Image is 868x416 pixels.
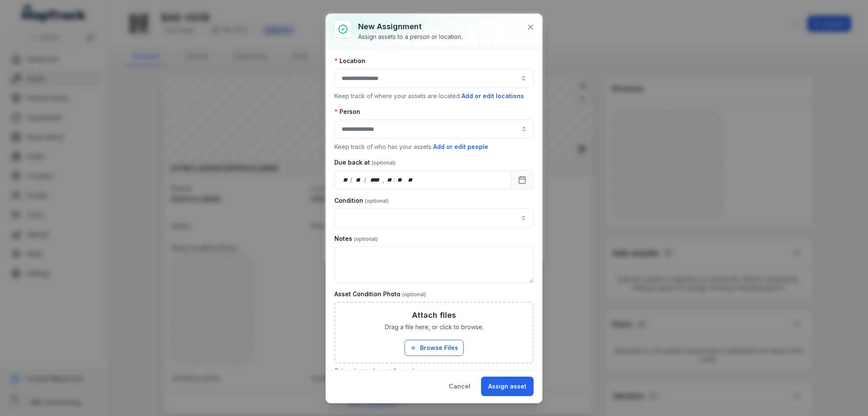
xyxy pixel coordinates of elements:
[334,196,389,205] label: Condition
[396,176,404,184] div: minute,
[334,119,534,139] input: assignment-add:person-label
[433,142,489,152] button: Add or edit people
[481,377,534,396] button: Assign asset
[334,158,395,167] label: Due back at
[385,323,484,331] span: Drag a file here, or click to browse.
[334,367,534,375] p: Take photo of asset & any damage
[461,91,524,101] button: Add or edit locations
[412,309,456,321] h3: Attach files
[406,176,415,184] div: am/pm,
[364,176,367,184] div: /
[353,176,364,184] div: month,
[334,290,426,298] label: Asset Condition Photo
[511,170,534,190] button: Calendar
[334,234,378,243] label: Notes
[367,176,383,184] div: year,
[342,176,350,184] div: day,
[358,33,462,41] div: Assign assets to a person or location.
[334,57,365,65] label: Location
[385,176,394,184] div: hour,
[404,340,464,356] button: Browse Files
[383,176,385,184] div: ,
[442,377,478,396] button: Cancel
[334,91,534,101] p: Keep track of where your assets are located.
[334,142,534,152] p: Keep track of who has your assets.
[334,107,360,116] label: Person
[358,21,462,33] h3: New assignment
[350,176,353,184] div: /
[394,176,396,184] div: :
